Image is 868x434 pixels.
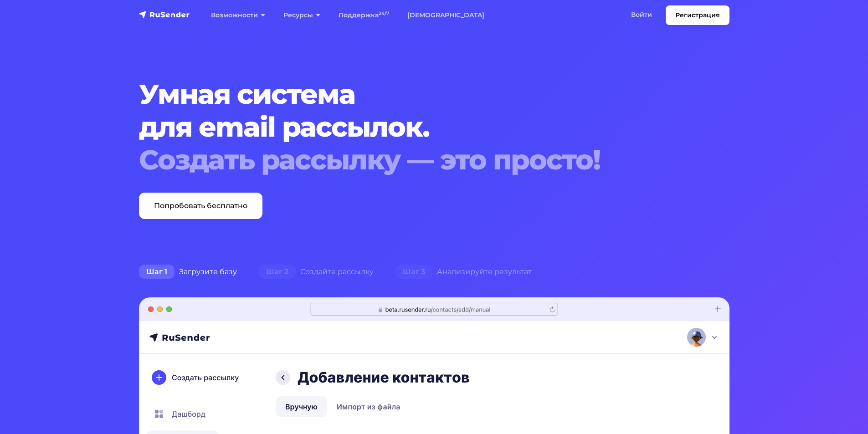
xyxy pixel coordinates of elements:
[139,143,679,176] div: Создать рассылку — это просто!
[202,6,274,25] a: Возможности
[379,10,389,16] sup: 24/7
[139,78,679,176] h1: Умная система для email рассылок.
[398,6,493,25] a: [DEMOGRAPHIC_DATA]
[259,265,296,279] span: Шаг 2
[385,263,543,281] div: Анализируйте результат
[274,6,329,25] a: Ресурсы
[139,193,262,219] a: Попробовать бесплатно
[139,10,190,19] img: RuSender
[139,265,175,279] span: Шаг 1
[395,265,432,279] span: Шаг 3
[622,5,661,24] a: Войти
[329,6,398,25] a: Поддержка24/7
[248,263,385,281] div: Создайте рассылку
[666,5,729,25] a: Регистрация
[128,263,248,281] div: Загрузите базу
